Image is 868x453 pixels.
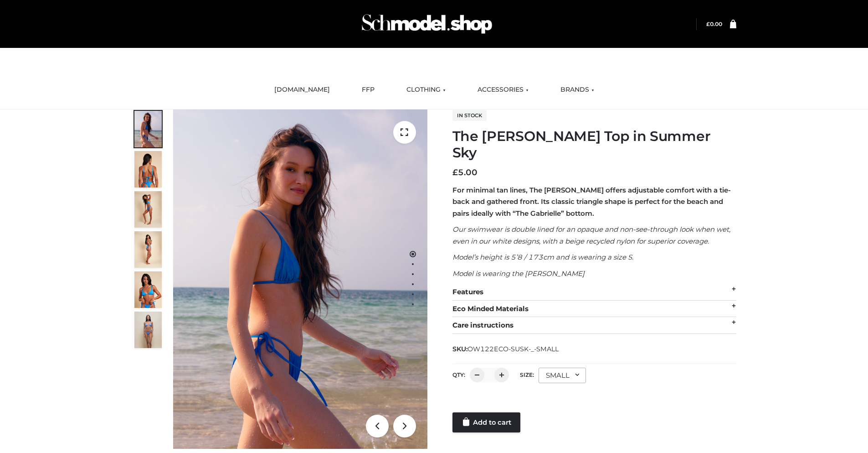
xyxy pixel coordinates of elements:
[134,271,162,308] img: 2.Alex-top_CN-1-1-2.jpg
[452,284,736,301] div: Features
[134,231,162,268] img: 3.Alex-top_CN-1-1-2.jpg
[554,80,601,100] a: BRANDS
[359,6,495,42] img: Schmodel Admin 964
[452,301,736,318] div: Eco Minded Materials
[467,345,559,353] span: OW122ECO-SUSK-_-SMALL
[452,110,487,121] span: In stock
[134,191,162,228] img: 4.Alex-top_CN-1-1-2.jpg
[471,80,535,100] a: ACCESSORIES
[452,269,585,278] em: Model is wearing the [PERSON_NAME]
[452,253,633,261] em: Model’s height is 5’8 / 173cm and is wearing a size S.
[520,371,534,378] label: Size:
[173,109,427,449] img: 1.Alex-top_SS-1_4464b1e7-c2c9-4e4b-a62c-58381cd673c0 (1)
[706,21,722,27] a: £0.00
[452,317,736,334] div: Care instructions
[706,21,722,27] bdi: 0.00
[134,111,162,147] img: 1.Alex-top_SS-1_4464b1e7-c2c9-4e4b-a62c-58381cd673c0-1.jpg
[452,128,736,161] h1: The [PERSON_NAME] Top in Summer Sky
[452,167,458,177] span: £
[452,186,731,218] strong: For minimal tan lines, The [PERSON_NAME] offers adjustable comfort with a tie-back and gathered f...
[539,368,586,383] div: SMALL
[400,80,452,100] a: CLOTHING
[706,21,710,27] span: £
[134,312,162,348] img: SSVC.jpg
[134,151,162,187] img: 5.Alex-top_CN-1-1_1-1.jpg
[452,412,520,432] a: Add to cart
[355,80,381,100] a: FFP
[267,80,337,100] a: [DOMAIN_NAME]
[452,225,730,245] em: Our swimwear is double lined for an opaque and non-see-through look when wet, even in our white d...
[452,344,560,354] span: SKU:
[452,167,478,177] bdi: 5.00
[452,371,465,378] label: QTY:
